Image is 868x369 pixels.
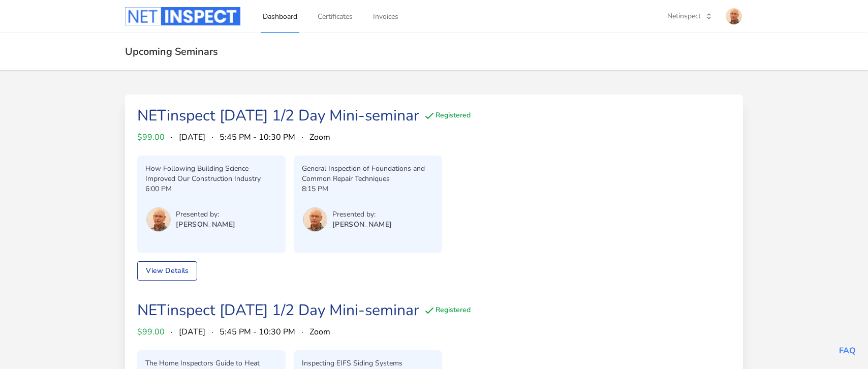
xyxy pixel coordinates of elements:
[302,358,434,368] p: Inspecting EIFS Siding Systems
[309,131,330,143] span: Zoom
[302,164,434,184] p: General Inspection of Foundations and Common Repair Techniques
[125,45,743,58] h2: Upcoming Seminars
[145,206,172,233] button: User menu
[145,184,277,194] p: 6:00 PM
[137,300,419,321] a: NETinspect [DATE] 1/2 Day Mini-seminar
[176,220,236,230] p: [PERSON_NAME]
[220,326,295,338] span: 5:45 PM - 10:30 PM
[179,326,205,338] span: [DATE]
[211,131,213,143] span: ·
[176,209,236,220] p: Presented by:
[137,105,419,126] a: NETinspect [DATE] 1/2 Day Mini-seminar
[137,131,165,143] span: $99.00
[302,184,434,194] p: 8:15 PM
[302,206,328,233] button: User menu
[137,326,165,338] span: $99.00
[301,131,303,143] span: ·
[179,131,205,143] span: [DATE]
[303,207,327,232] img: Tom Sherman
[146,207,171,232] img: Tom Sherman
[211,326,213,338] span: ·
[220,131,295,143] span: 5:45 PM - 10:30 PM
[171,326,173,338] span: ·
[726,8,742,24] img: Tom Sherman
[137,261,197,281] a: View Details
[125,7,240,25] img: Logo
[309,326,330,338] span: Zoom
[332,209,392,220] p: Presented by:
[145,164,277,184] p: How Following Building Science Improved Our Construction Industry
[423,110,471,122] div: Registered
[839,345,856,356] a: FAQ
[171,131,173,143] span: ·
[423,304,471,317] div: Registered
[332,220,392,230] p: [PERSON_NAME]
[661,8,719,25] button: Netinspect
[301,326,303,338] span: ·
